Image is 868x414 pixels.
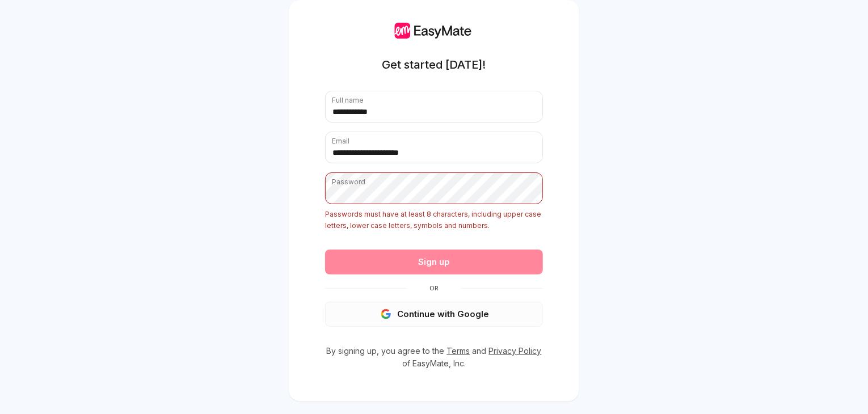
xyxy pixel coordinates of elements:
[325,302,543,327] button: Continue with Google
[325,209,543,231] p: Passwords must have at least 8 characters, including upper case letters, lower case letters, symb...
[407,284,461,293] span: Or
[325,345,543,370] p: By signing up, you agree to the and of EasyMate, Inc.
[447,346,470,356] a: Terms
[382,57,486,73] h1: Get started [DATE]!
[489,346,542,356] a: Privacy Policy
